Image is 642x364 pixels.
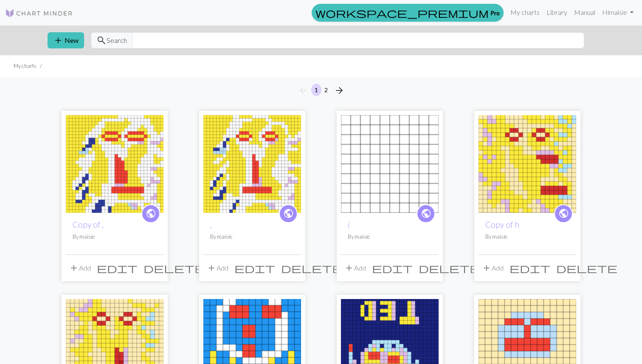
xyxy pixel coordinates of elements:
[315,7,489,19] span: workspace_premium
[206,262,217,274] span: add
[94,260,141,276] button: Edit
[421,207,431,220] span: public
[348,220,350,229] a: i
[510,262,550,274] span: edit
[479,260,507,276] button: Add
[341,260,369,276] button: Add
[69,262,79,274] span: add
[73,220,104,229] a: Copy of ,
[417,204,435,223] a: public
[283,205,294,222] i: public
[311,84,321,96] button: 1
[53,34,63,46] span: add
[146,205,156,222] i: public
[66,159,163,167] a: ,
[203,159,301,167] a: ,
[479,159,576,167] a: h
[234,263,275,273] i: Edit
[556,262,617,274] span: delete
[321,84,331,96] button: 2
[485,233,569,241] p: By maisie
[554,204,573,223] a: public
[344,262,354,274] span: add
[14,62,37,70] li: My charts
[372,263,413,273] i: Edit
[348,233,432,241] p: By maisie
[203,115,301,213] img: ,
[97,263,138,273] i: Edit
[558,205,569,222] i: public
[203,343,301,351] a: e
[510,263,550,273] i: Edit
[479,115,576,213] img: h
[141,204,160,223] a: public
[141,260,208,276] button: Delete
[341,343,439,351] a: luc
[341,159,439,167] a: i
[543,4,571,21] a: Library
[553,260,620,276] button: Delete
[97,262,138,274] span: edit
[334,85,344,96] span: arrow_forward
[66,115,163,213] img: ,
[485,220,519,229] a: Copy of h
[334,85,344,96] i: Next
[295,84,348,97] nav: Page navigation
[419,262,480,274] span: delete
[558,207,569,220] span: public
[279,204,298,223] a: public
[507,4,543,21] a: My charts
[507,260,553,276] button: Edit
[210,233,294,241] p: By maisie
[5,8,73,18] img: Logo
[66,260,94,276] button: Add
[73,233,157,241] p: By maisie
[203,260,231,276] button: Add
[144,262,205,274] span: delete
[481,262,492,274] span: add
[479,343,576,351] a: k
[416,260,483,276] button: Delete
[66,343,163,351] a: h
[278,260,345,276] button: Delete
[571,4,599,21] a: Manual
[341,115,439,213] img: i
[331,84,348,97] button: Next
[231,260,278,276] button: Edit
[210,220,212,229] a: ,
[48,32,84,48] button: New
[234,262,275,274] span: edit
[421,205,431,222] i: public
[146,207,156,220] span: public
[283,207,294,220] span: public
[281,262,342,274] span: delete
[599,4,637,21] a: Himaisie
[107,35,127,45] span: Search
[96,34,107,46] span: search
[312,4,504,22] a: Pro
[372,262,413,274] span: edit
[369,260,416,276] button: Edit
